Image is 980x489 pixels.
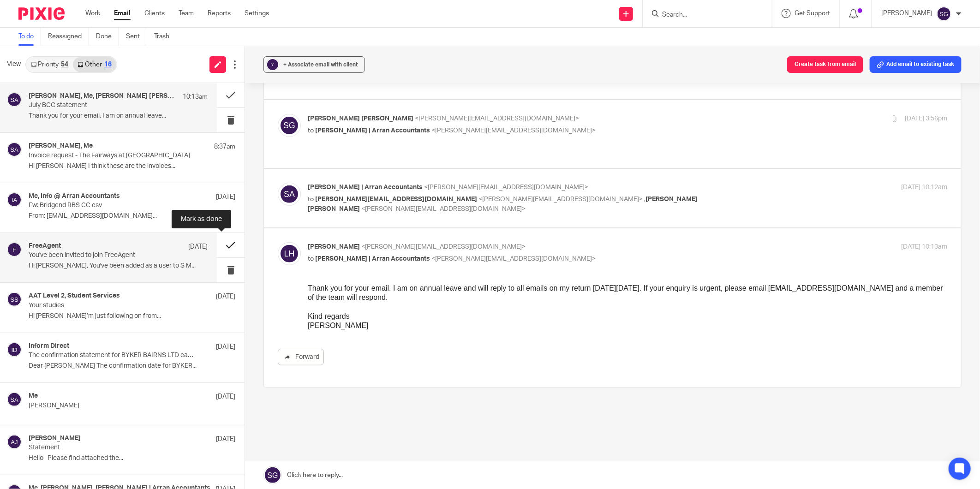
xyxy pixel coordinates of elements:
[48,28,89,46] a: Reassigned
[216,435,235,444] p: [DATE]
[29,152,194,160] p: Invoice request - The Fairways at [GEOGRAPHIC_DATA]
[18,7,65,20] img: Pixie
[183,92,208,101] p: 10:13am
[179,9,194,18] a: Team
[29,101,172,109] p: July BCC statement
[216,342,235,352] p: [DATE]
[278,242,301,265] img: svg%3E
[208,9,231,18] a: Reports
[278,183,301,206] img: svg%3E
[29,212,235,220] p: From: [EMAIL_ADDRESS][DOMAIN_NAME]...
[901,183,947,192] p: [DATE] 10:12am
[214,142,235,151] p: 8:37am
[7,92,22,107] img: svg%3E
[283,62,358,67] span: + Associate email with client
[661,11,744,19] input: Search
[361,244,526,250] span: <[PERSON_NAME][EMAIL_ADDRESS][DOMAIN_NAME]>
[29,242,61,250] h4: FreeAgent
[29,362,235,370] p: Dear [PERSON_NAME] The confirmation date for BYKER...
[7,342,22,357] img: svg%3E
[29,444,194,452] p: Statement
[787,56,863,73] button: Create task from email
[424,184,588,191] span: <[PERSON_NAME][EMAIL_ADDRESS][DOMAIN_NAME]>
[96,28,119,46] a: Done
[188,242,208,251] p: [DATE]
[154,28,176,46] a: Trash
[263,56,365,73] button: ? + Associate email with client
[29,312,235,320] p: Hi [PERSON_NAME]’m just following on from...
[308,256,314,262] span: to
[216,292,235,301] p: [DATE]
[795,10,830,17] span: Get Support
[644,196,645,203] span: ,
[29,392,38,400] h4: Me
[905,114,947,124] p: [DATE] 3:56pm
[216,392,235,401] p: [DATE]
[7,435,22,449] img: svg%3E
[245,9,269,18] a: Settings
[308,127,314,134] span: to
[216,192,235,202] p: [DATE]
[308,196,698,212] span: [PERSON_NAME] [PERSON_NAME]
[315,127,430,134] span: [PERSON_NAME] | Arran Accountants
[29,292,120,300] h4: AAT Level 2, Student Services
[29,202,194,209] p: Fw: Bridgend RBS CC csv
[7,60,21,69] span: View
[431,256,596,262] span: <[PERSON_NAME][EMAIL_ADDRESS][DOMAIN_NAME]>
[7,142,22,157] img: svg%3E
[870,56,962,73] button: Add email to existing task
[29,302,194,310] p: Your studies
[29,251,172,259] p: You've been invited to join FreeAgent
[278,114,301,137] img: svg%3E
[29,435,81,442] h4: [PERSON_NAME]
[308,184,423,191] span: [PERSON_NAME] | Arran Accountants
[7,192,22,207] img: svg%3E
[315,196,477,203] span: [PERSON_NAME][EMAIL_ADDRESS][DOMAIN_NAME]
[7,242,22,257] img: svg%3E
[415,115,579,122] span: <[PERSON_NAME][EMAIL_ADDRESS][DOMAIN_NAME]>
[937,6,951,21] img: svg%3E
[478,196,643,203] span: <[PERSON_NAME][EMAIL_ADDRESS][DOMAIN_NAME]>
[104,61,112,68] div: 16
[881,9,932,18] p: [PERSON_NAME]
[29,402,194,410] p: [PERSON_NAME]
[431,127,596,134] span: <[PERSON_NAME][EMAIL_ADDRESS][DOMAIN_NAME]>
[26,57,73,72] a: Priority54
[29,192,120,200] h4: Me, Info @ Arran Accountants
[7,292,22,307] img: svg%3E
[29,162,235,170] p: Hi [PERSON_NAME] I think these are the invoices...
[29,142,93,150] h4: [PERSON_NAME], Me
[144,9,165,18] a: Clients
[361,206,526,212] span: <[PERSON_NAME][EMAIL_ADDRESS][DOMAIN_NAME]>
[901,242,947,252] p: [DATE] 10:13am
[18,28,41,46] a: To do
[29,92,178,100] h4: [PERSON_NAME], Me, [PERSON_NAME] [PERSON_NAME]
[29,112,208,120] p: Thank you for your email. I am on annual leave...
[7,392,22,407] img: svg%3E
[29,262,208,270] p: Hi [PERSON_NAME], You've been added as a user to S M...
[315,256,430,262] span: [PERSON_NAME] | Arran Accountants
[308,196,314,203] span: to
[278,349,324,365] a: Forward
[114,9,131,18] a: Email
[73,57,116,72] a: Other16
[29,342,69,350] h4: Inform Direct
[29,454,235,462] p: Hello Please find attached the...
[267,59,278,70] div: ?
[29,352,194,359] p: The confirmation statement for BYKER BAIRNS LTD can now be filed at Companies House
[126,28,147,46] a: Sent
[308,244,360,250] span: [PERSON_NAME]
[61,61,68,68] div: 54
[85,9,100,18] a: Work
[308,115,413,122] span: [PERSON_NAME] [PERSON_NAME]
